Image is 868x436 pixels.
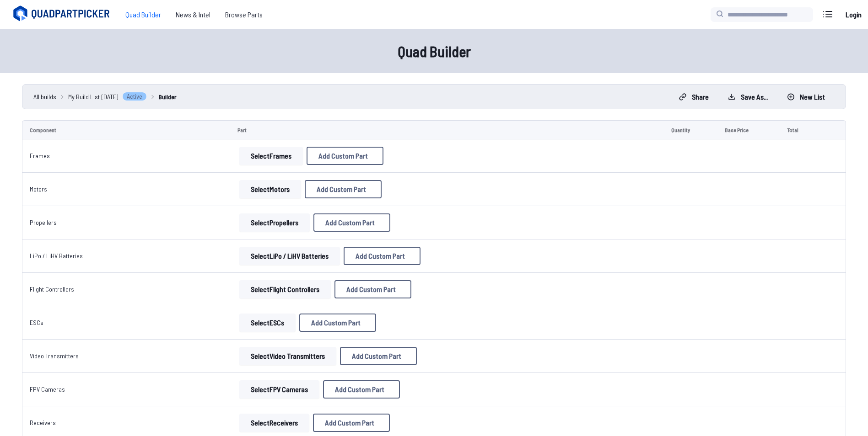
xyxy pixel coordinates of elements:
h1: Quad Builder [141,40,727,62]
a: Login [842,5,864,24]
td: Total [780,120,822,139]
a: SelectFPV Cameras [237,380,321,399]
a: SelectFlight Controllers [237,280,333,298]
td: Component [22,120,230,139]
a: Frames [30,152,50,160]
button: Share [671,90,717,104]
button: Add Custom Part [340,347,417,365]
button: Add Custom Part [305,180,382,198]
button: SelectFPV Cameras [239,380,319,399]
a: SelectVideo Transmitters [237,347,338,365]
a: SelectLiPo / LiHV Batteries [237,247,342,265]
a: Quad Builder [118,5,168,24]
a: Receivers [30,419,56,426]
button: SelectPropellers [239,213,310,232]
button: SelectLiPo / LiHV Batteries [239,247,340,265]
a: All builds [33,92,56,101]
a: SelectMotors [237,180,303,198]
span: Add Custom Part [335,386,384,393]
button: Add Custom Part [313,213,390,232]
a: ESCs [30,319,43,326]
button: SelectFlight Controllers [239,280,331,298]
span: Add Custom Part [325,219,375,226]
a: Browse Parts [218,5,270,24]
button: Add Custom Part [323,380,400,399]
button: SelectVideo Transmitters [239,347,336,365]
a: FPV Cameras [30,385,65,393]
span: Add Custom Part [318,152,368,160]
button: Add Custom Part [344,247,421,265]
span: My Build List [DATE] [68,92,119,101]
a: SelectPropellers [237,213,312,232]
td: Base Price [717,120,779,139]
button: New List [779,90,833,104]
span: Add Custom Part [311,319,361,326]
a: Propellers [30,218,57,226]
button: SelectFrames [239,147,303,165]
a: SelectFrames [237,147,305,165]
button: SelectMotors [239,180,301,198]
td: Quantity [664,120,718,139]
button: Add Custom Part [313,414,390,432]
a: Builder [159,92,177,101]
a: Flight Controllers [30,285,74,293]
button: SelectReceivers [239,414,309,432]
button: SelectESCs [239,314,296,332]
a: SelectReceivers [237,414,311,432]
a: Video Transmitters [30,352,79,360]
span: Add Custom Part [352,352,401,360]
a: SelectESCs [237,314,297,332]
a: My Build List [DATE]Active [68,92,147,101]
td: Part [230,120,664,139]
span: Active [122,92,147,101]
span: Add Custom Part [356,252,405,260]
button: Add Custom Part [299,314,376,332]
a: News & Intel [168,5,218,24]
a: LiPo / LiHV Batteries [30,252,83,260]
a: Motors [30,185,47,193]
span: Add Custom Part [346,286,396,293]
span: Add Custom Part [317,186,366,193]
button: Add Custom Part [307,147,383,165]
span: Add Custom Part [325,419,374,426]
button: Add Custom Part [334,280,411,298]
button: Save as... [720,90,776,104]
